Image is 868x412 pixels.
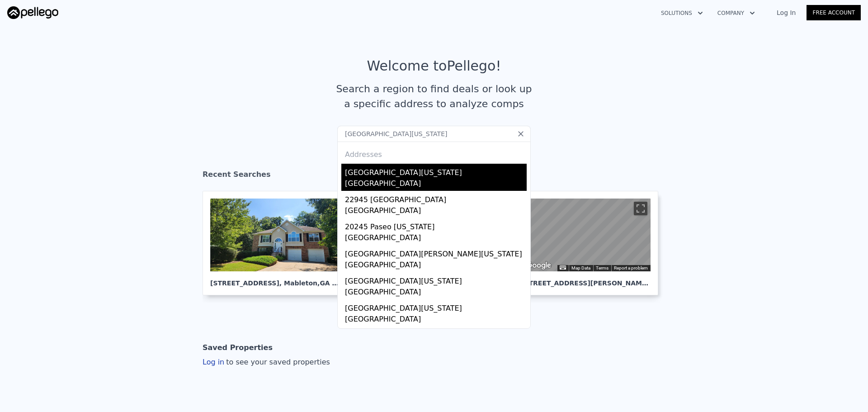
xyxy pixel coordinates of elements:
span: to see your saved properties [224,358,330,366]
div: [GEOGRAPHIC_DATA] [345,232,527,245]
button: Toggle fullscreen view [634,202,647,215]
div: Addresses [341,142,527,164]
div: Map [521,199,651,271]
button: Solutions [654,5,710,21]
a: Report a problem [614,265,648,270]
div: [GEOGRAPHIC_DATA] [345,178,527,191]
div: Search a region to find deals or look up a specific address to analyze comps [333,81,535,111]
div: [GEOGRAPHIC_DATA][US_STATE] [345,299,527,314]
img: Pellego [7,6,58,19]
div: Welcome to Pellego ! [367,58,501,74]
input: Search an address or region... [337,126,531,142]
button: Keyboard shortcuts [560,265,566,270]
a: Terms (opens in new tab) [596,265,609,270]
div: Saved Properties [203,339,273,357]
a: [STREET_ADDRESS], Mableton,GA 30126 [203,191,354,295]
div: Street View [521,199,651,271]
div: [GEOGRAPHIC_DATA][US_STATE] [345,164,527,178]
div: [GEOGRAPHIC_DATA][US_STATE] [345,327,527,341]
img: Google [524,260,553,271]
div: 22945 [GEOGRAPHIC_DATA] [345,191,527,205]
div: [GEOGRAPHIC_DATA] [345,314,527,327]
a: Free Account [807,5,861,20]
a: Log In [766,8,807,17]
div: [STREET_ADDRESS] , Mableton [210,271,340,288]
div: [GEOGRAPHIC_DATA] [345,287,527,299]
div: [GEOGRAPHIC_DATA][US_STATE] [345,272,527,287]
span: , GA 30126 [317,279,354,287]
div: Recent Searches [203,162,665,191]
div: [STREET_ADDRESS][PERSON_NAME] , [GEOGRAPHIC_DATA] [521,271,651,288]
button: Map Data [571,265,590,271]
a: Map [STREET_ADDRESS][PERSON_NAME], [GEOGRAPHIC_DATA] [514,191,665,295]
div: [GEOGRAPHIC_DATA] [345,205,527,218]
div: 20245 Paseo [US_STATE] [345,218,527,232]
button: Company [710,5,762,21]
div: [GEOGRAPHIC_DATA] [345,260,527,272]
div: Log in [203,357,330,368]
a: Open this area in Google Maps (opens a new window) [524,260,553,271]
div: [GEOGRAPHIC_DATA][PERSON_NAME][US_STATE] [345,245,527,260]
